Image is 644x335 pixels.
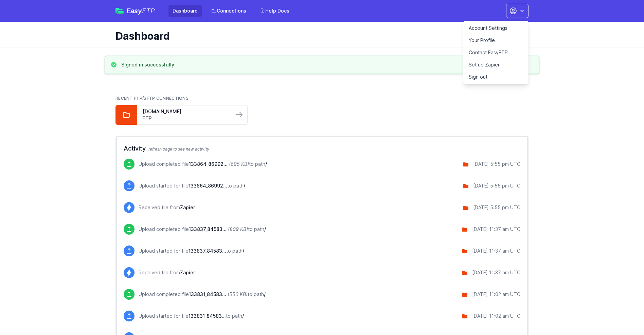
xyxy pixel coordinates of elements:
[189,161,228,167] span: 133864_8699249590612_100914724_9-26-2025.zip
[472,291,520,298] div: [DATE] 11:02 am UTC
[189,291,226,297] span: 133831_8458322805076_100913269_9-26-2025.zip
[115,30,523,42] h1: Dashboard
[115,7,155,14] a: EasyFTP
[256,5,293,17] a: Help Docs
[472,226,520,233] div: [DATE] 11:37 am UTC
[610,301,636,327] iframe: Drift Widget Chat Controller
[189,248,226,254] span: 133837_8458302292308_100913327_9-26-2025.zip
[189,226,227,232] span: 133837_8458302292308_100913327_9-26-2025.zip
[228,226,248,232] i: (809 KB)
[472,313,520,319] div: [DATE] 11:02 am UTC
[244,183,245,189] span: /
[139,161,267,167] p: Upload completed file to path
[139,226,266,233] p: Upload completed file to path
[168,5,202,17] a: Dashboard
[115,8,124,14] img: easyftp_logo.png
[473,182,520,189] div: [DATE] 5:55 pm UTC
[143,108,228,115] a: [DOMAIN_NAME]
[139,269,195,276] p: Received file from
[139,182,245,189] p: Upload started for file to path
[124,144,520,153] h2: Activity
[472,248,520,254] div: [DATE] 11:37 am UTC
[139,313,244,319] p: Upload started for file to path
[142,7,155,15] span: FTP
[115,96,529,101] h2: Recent FTP/SFTP Connections
[139,248,244,254] p: Upload started for file to path
[473,204,520,211] div: [DATE] 5:55 pm UTC
[207,5,250,17] a: Connections
[143,115,228,122] a: FTP
[189,313,226,319] span: 133831_8458322805076_100913269_9-26-2025.zip
[243,248,244,254] span: /
[139,204,195,211] p: Received file from
[121,61,176,68] h3: Signed in successfully.
[472,269,520,276] div: [DATE] 11:37 am UTC
[463,34,529,46] a: Your Profile
[473,161,520,167] div: [DATE] 5:55 pm UTC
[139,291,266,298] p: Upload completed file to path
[180,204,195,210] span: Zapier
[463,71,529,83] a: Sign out
[463,46,529,59] a: Contact EasyFTP
[463,22,529,34] a: Account Settings
[463,59,529,71] a: Set up Zapier
[265,161,267,167] span: /
[148,146,209,152] span: refresh page to see new activity
[180,270,195,275] span: Zapier
[189,183,227,189] span: 133864_8699249590612_100914724_9-26-2025.zip
[264,226,266,232] span: /
[229,161,249,167] i: (695 KB)
[264,291,266,297] span: /
[242,313,244,319] span: /
[126,7,155,14] span: Easy
[228,291,248,297] i: (550 KB)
